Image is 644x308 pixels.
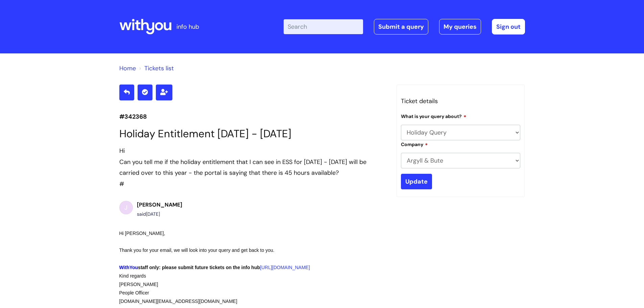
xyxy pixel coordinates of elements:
[119,265,138,270] span: WithYou
[401,96,521,106] h3: Ticket details
[119,127,386,140] h1: Holiday Entitlement [DATE] - [DATE]
[284,19,525,34] div: | -
[401,141,428,147] label: Company
[176,21,199,32] p: info hub
[284,19,363,34] input: Search
[119,272,362,280] div: Kind regards
[119,265,260,270] strong: staff only: please submit future tickets on the info hub
[146,211,160,217] span: Wed, 13 Aug, 2025 at 3:47 PM
[119,111,386,122] p: #342368
[137,201,182,208] b: [PERSON_NAME]
[144,64,174,72] a: Tickets list
[119,64,136,72] a: Home
[138,63,174,74] li: Tickets list
[119,145,386,189] div: #
[137,210,182,218] div: said
[119,63,136,74] li: Solution home
[401,174,432,189] input: Update
[119,201,133,214] div: J
[374,19,428,34] a: Submit a query
[260,265,310,270] a: [URL][DOMAIN_NAME]
[401,113,467,119] label: What is your query about?
[492,19,525,34] a: Sign out
[439,19,481,34] a: My queries
[119,280,362,289] div: [PERSON_NAME]
[119,229,362,255] div: Hi [PERSON_NAME],
[119,289,362,297] div: People Officer
[119,157,386,179] div: Can you tell me if the holiday entitlement that I can see in ESS for [DATE] - [DATE] will be carr...
[119,297,362,306] div: [DOMAIN_NAME][EMAIL_ADDRESS][DOMAIN_NAME]
[119,145,386,156] div: Hi
[119,247,275,253] span: Thank you for your email, we will look into your query and get back to you.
